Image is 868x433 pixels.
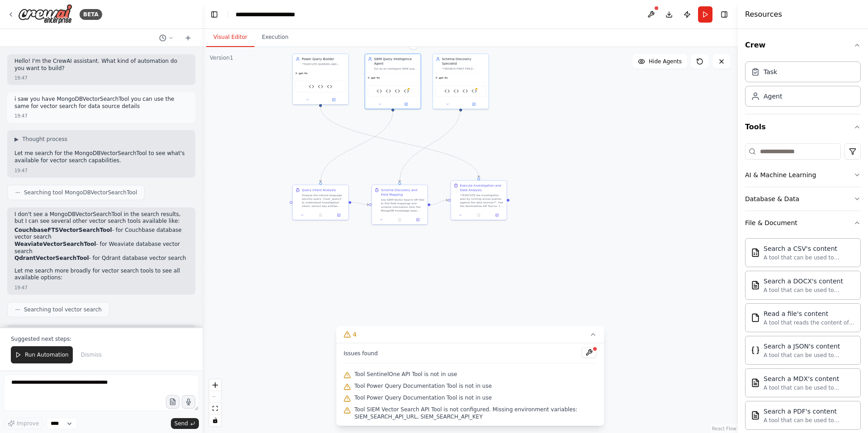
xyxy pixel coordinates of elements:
[302,62,346,66] div: **EXECUTE QUERIES AND ANALYZE REAL DATA**: Your job is to run actual SIEM queries using the Senti...
[764,67,777,76] div: Task
[292,185,349,221] div: Query Intent AnalysisAnalyze the natural language security query '{user_query}' to understand inv...
[745,58,861,114] div: Crew
[14,211,188,225] p: I don't see a MongoDBVectorSearchTool in the search results, but I can see several other vector s...
[255,28,296,47] button: Execution
[318,84,323,89] img: Security Data Source Intelligence Tool
[14,58,188,72] p: Hello! I'm the CrewAI assistant. What kind of automation do you want to build?
[14,75,28,81] div: 19:47
[302,57,346,61] div: Power Query Builder
[14,96,188,110] p: i saw you have MongoDBVectorSearchTool you can use the same for vector search for data source det...
[372,185,428,225] div: Schema Discovery and Field MappingUse SIEM Vector Search API Tool to find field mappings and sche...
[745,187,861,211] button: Database & Data
[397,107,463,183] g: Edge from e97d54c2-2e38-49eb-aad7-7f0273cf6f5a to 9d10d5b1-cf83-4a3f-a10f-e0ed0475e871
[318,107,481,178] g: Edge from cdf2a29c-4a73-4ddd-aea8-9253a9e9be0f to c3860db3-afdf-4bb3-9635-7cf430cead00
[209,403,221,414] button: fit view
[365,54,421,109] div: SIEM Query Intelligence AgentAct as an intelligent SIEM query assistant that translates natural l...
[764,352,855,359] div: A tool that can be used to semantic search a query from a JSON's content.
[404,89,409,94] img: SIEM Vector Search API Tool
[745,194,799,203] div: Database & Data
[745,163,861,187] button: AI & Machine Learning
[489,212,505,218] button: Open in side panel
[751,248,760,257] img: CSVSearchTool
[472,89,477,94] img: SIEM Vector Search API Tool
[649,58,682,65] span: Hide Agents
[175,420,188,427] span: Send
[410,217,425,222] button: Open in side panel
[393,102,419,107] button: Open in side panel
[14,284,28,291] div: 19:47
[751,411,760,420] img: PDFSearchTool
[25,351,69,358] span: Run Automation
[745,218,797,227] div: File & Document
[210,54,233,61] div: Version 1
[451,180,507,221] div: Execute Investigation and Data Analysis**EXECUTE the investigation plan by running actual queries...
[80,9,102,20] div: BETA
[14,227,112,233] strong: CouchbaseFTSVectorSearchTool
[14,268,188,282] p: Let me search more broadly for vector search tools to see all available options:
[764,287,855,294] div: A tool that can be used to semantic search a query from a DOCX's content.
[745,211,861,235] button: File & Document
[302,193,346,208] div: Analyze the natural language security query '{user_query}' to understand investigation intent, ex...
[381,198,425,212] div: Use SIEM Vector Search API Tool to find field mappings and schema information from the MongoDB kn...
[11,346,73,363] button: Run Automation
[751,313,760,322] img: FileReadTool
[302,188,336,193] div: Query Intent Analysis
[14,241,96,247] strong: WeaviateVectorSearchTool
[14,255,188,262] li: - for Qdrant database vector search
[442,67,486,71] div: **SEARCH-FIRST FIELD DISCOVERY**: Use Security Data Source Intelligence Tool to execute broad sea...
[354,382,492,390] span: Tool Power Query Documentation Tool is not in use
[430,198,448,207] g: Edge from 9d10d5b1-cf83-4a3f-a10f-e0ed0475e871 to c3860db3-afdf-4bb3-9635-7cf430cead00
[18,4,72,24] img: Logo
[182,395,195,409] button: Click to speak your automation idea
[764,92,782,101] div: Agent
[14,227,188,241] li: - for Couchbase database vector search
[292,54,349,105] div: Power Query Builder**EXECUTE QUERIES AND ANALYZE REAL DATA**: Your job is to run actual SIEM quer...
[318,111,395,183] g: Edge from 5e03a3d9-f94c-4920-990c-9b401f4d5db8 to 144274fe-a4d8-415b-9610-6d454be460dd
[76,346,106,363] button: Dismiss
[764,374,855,383] div: Search a MDX's content
[745,114,861,140] button: Tools
[439,76,448,80] span: gpt-4o
[460,184,504,193] div: Execute Investigation and Data Analysis
[11,335,192,343] p: Suggested next steps:
[386,89,391,94] img: Power Query Documentation Tool
[14,241,188,255] li: - for Weaviate database vector search
[453,89,459,94] img: Security Data Source Intelligence Tool
[718,8,731,21] button: Hide right sidebar
[208,8,221,21] button: Hide left sidebar
[745,170,816,179] div: AI & Machine Learning
[166,395,179,409] button: Upload files
[156,33,177,43] button: Switch to previous chat
[24,189,137,196] span: Searching tool MongoDBVectorSearchTool
[764,277,855,286] div: Search a DOCX's content
[236,10,295,19] nav: breadcrumb
[299,71,308,75] span: gpt-4o
[764,417,855,424] div: A tool that can be used to semantic search a query from a PDF's content.
[764,384,855,391] div: A tool that can be used to semantic search a query from a MDX's content.
[353,330,357,339] span: 4
[745,33,861,58] button: Crew
[745,9,782,20] h4: Resources
[309,84,314,89] img: Power Query Documentation Tool
[327,84,332,89] img: SentinelOne API Tool
[14,167,28,174] div: 19:47
[460,193,504,208] div: **EXECUTE the investigation plan by running actual queries against the data sources**. Use the Se...
[374,67,418,71] div: Act as an intelligent SIEM query assistant that translates natural language security queries into...
[354,394,492,401] span: Tool Power Query Documentation Tool is not in use
[377,89,382,94] img: SentinelOne API Tool
[469,212,488,218] button: No output available
[351,200,369,207] g: Edge from 144274fe-a4d8-415b-9610-6d454be460dd to 9d10d5b1-cf83-4a3f-a10f-e0ed0475e871
[14,136,19,143] span: ▶
[390,217,409,222] button: No output available
[336,326,604,343] button: 4
[14,113,28,119] div: 19:47
[461,102,487,107] button: Open in side panel
[395,89,400,94] img: Security Data Source Intelligence Tool
[209,379,221,391] button: zoom in
[171,418,199,429] button: Send
[751,281,760,290] img: DOCXSearchTool
[209,414,221,426] button: toggle interactivity
[81,351,102,358] span: Dismiss
[764,407,855,416] div: Search a PDF's content
[764,309,855,318] div: Read a file's content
